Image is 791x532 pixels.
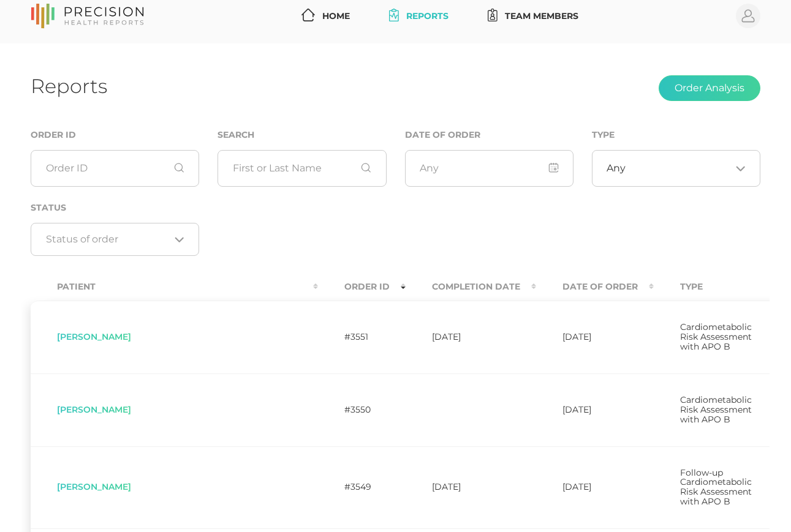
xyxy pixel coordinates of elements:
[659,75,760,101] button: Order Analysis
[318,446,406,529] td: #3549
[592,130,615,140] label: Type
[318,273,406,301] th: Order ID : activate to sort column ascending
[607,162,626,174] span: Any
[680,467,752,508] span: Follow-up Cardiometabolic Risk Assessment with APO B
[57,404,131,415] span: [PERSON_NAME]
[318,301,406,373] td: #3551
[654,273,778,301] th: Type : activate to sort column ascending
[31,223,199,256] div: Search for option
[31,150,199,187] input: Order ID
[626,162,730,174] input: Search for option
[384,5,453,28] a: Reports
[536,301,654,373] td: [DATE]
[57,331,131,342] span: [PERSON_NAME]
[46,233,170,245] input: Search for option
[31,203,66,213] label: Status
[31,130,76,140] label: Order ID
[218,130,254,140] label: Search
[406,446,536,529] td: [DATE]
[680,394,752,425] span: Cardiometabolic Risk Assessment with APO B
[406,301,536,373] td: [DATE]
[483,5,583,28] a: Team Members
[318,373,406,446] td: #3550
[680,321,752,352] span: Cardiometabolic Risk Assessment with APO B
[31,74,107,98] h1: Reports
[218,150,386,187] input: First or Last Name
[536,373,654,446] td: [DATE]
[405,130,480,140] label: Date of Order
[536,273,654,301] th: Date Of Order : activate to sort column ascending
[405,150,573,187] input: Any
[406,273,536,301] th: Completion Date : activate to sort column ascending
[592,150,760,187] div: Search for option
[31,273,318,301] th: Patient : activate to sort column ascending
[536,446,654,529] td: [DATE]
[57,481,131,492] span: [PERSON_NAME]
[297,5,355,28] a: Home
